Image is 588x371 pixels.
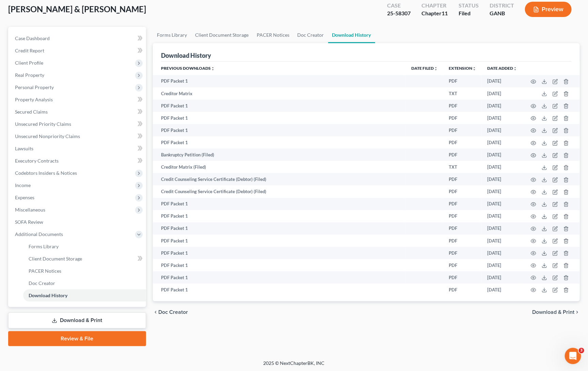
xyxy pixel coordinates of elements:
td: PDF [443,247,482,259]
td: PDF [443,235,482,247]
td: Credit Counseling Service Certificate (Debtor) (Filed) [153,173,406,185]
i: chevron_left [153,309,158,315]
button: Download & Print chevron_right [532,309,580,315]
td: PDF Packet 1 [153,259,406,271]
td: PDF Packet 1 [153,100,406,112]
span: Property Analysis [15,97,53,102]
a: Forms Library [23,240,146,253]
span: Forms Library [29,243,59,249]
span: PACER Notices [29,268,61,274]
span: Doc Creator [29,280,55,286]
td: [DATE] [482,161,523,173]
td: TXT [443,87,482,100]
div: 25-58307 [387,10,411,17]
td: PDF [443,198,482,210]
td: [DATE] [482,75,523,87]
button: chevron_left Doc Creator [153,309,188,315]
span: Additional Documents [15,231,63,237]
td: [DATE] [482,259,523,271]
a: Lawsuits [10,142,146,155]
div: Filed [459,10,479,17]
span: Personal Property [15,84,54,90]
td: [DATE] [482,87,523,100]
span: Income [15,182,31,188]
a: Case Dashboard [10,32,146,45]
span: Executory Contracts [15,158,59,164]
td: [DATE] [482,235,523,247]
span: Unsecured Priority Claims [15,121,71,127]
span: Codebtors Insiders & Notices [15,170,77,176]
i: unfold_more [513,67,517,71]
td: PDF Packet 1 [153,271,406,284]
td: PDF [443,149,482,161]
td: Creditor Matrix [153,87,406,100]
td: PDF [443,259,482,271]
td: PDF Packet 1 [153,210,406,222]
td: PDF [443,210,482,222]
td: PDF [443,173,482,185]
span: SOFA Review [15,219,43,225]
td: PDF Packet 1 [153,75,406,87]
a: Download & Print [8,313,146,328]
span: Download History [29,292,67,298]
iframe: Intercom live chat [565,348,581,364]
i: unfold_more [434,67,438,71]
span: Client Profile [15,60,43,66]
div: Case [387,2,411,10]
td: PDF Packet 1 [153,198,406,210]
i: unfold_more [472,67,476,71]
span: Client Document Storage [29,256,82,262]
div: Download History [161,51,211,60]
a: PACER Notices [23,265,146,277]
div: Previous Downloads [153,62,580,296]
td: [DATE] [482,112,523,124]
a: Doc Creator [23,277,146,289]
td: [DATE] [482,271,523,284]
td: PDF [443,284,482,296]
a: Extensionunfold_more [449,66,476,71]
div: Chapter [422,10,448,17]
td: Creditor Matrix (Filed) [153,161,406,173]
td: [DATE] [482,198,523,210]
td: [DATE] [482,136,523,149]
td: Credit Counseling Service Certificate (Debtor) (Filed) [153,185,406,198]
td: PDF [443,100,482,112]
a: Download History [23,289,146,302]
td: PDF [443,185,482,198]
a: Previous Downloadsunfold_more [161,66,215,71]
td: [DATE] [482,173,523,185]
td: PDF [443,75,482,87]
td: PDF Packet 1 [153,235,406,247]
button: Preview [525,2,572,17]
div: GANB [490,10,514,17]
span: Lawsuits [15,146,33,151]
span: [PERSON_NAME] & [PERSON_NAME] [8,4,146,14]
a: Client Document Storage [23,253,146,265]
td: PDF [443,112,482,124]
a: Executory Contracts [10,155,146,167]
td: [DATE] [482,185,523,198]
i: unfold_more [211,67,215,71]
td: [DATE] [482,247,523,259]
td: PDF Packet 1 [153,284,406,296]
a: Unsecured Nonpriority Claims [10,130,146,142]
div: Status [459,2,479,10]
div: District [490,2,514,10]
span: Expenses [15,195,34,200]
a: Download History [328,27,375,43]
span: Credit Report [15,48,44,53]
span: Miscellaneous [15,207,45,213]
div: Chapter [422,2,448,10]
td: [DATE] [482,284,523,296]
td: [DATE] [482,210,523,222]
span: Doc Creator [158,309,188,315]
span: Secured Claims [15,109,48,115]
a: Client Document Storage [191,27,253,43]
td: [DATE] [482,124,523,136]
td: [DATE] [482,100,523,112]
td: PDF Packet 1 [153,112,406,124]
a: Date addedunfold_more [487,66,517,71]
i: chevron_right [574,309,580,315]
a: SOFA Review [10,216,146,228]
span: Download & Print [532,309,574,315]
